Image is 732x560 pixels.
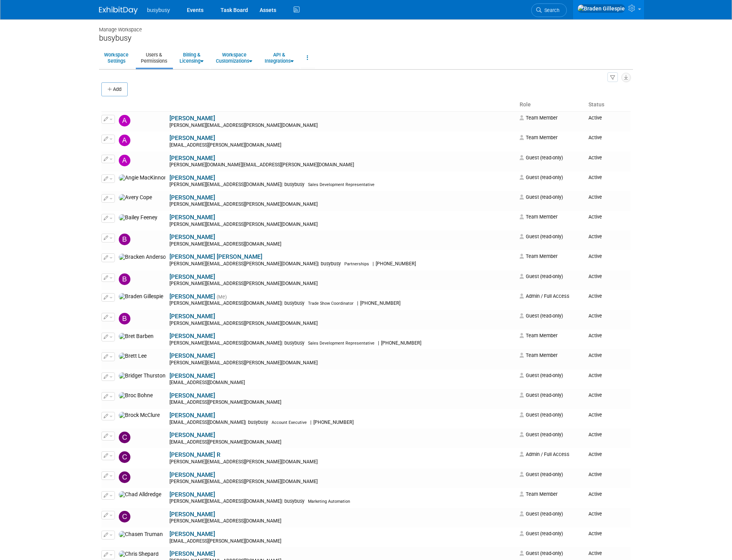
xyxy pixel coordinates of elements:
[169,194,215,201] a: [PERSON_NAME]
[169,511,215,518] a: [PERSON_NAME]
[588,293,602,299] span: Active
[169,550,215,557] a: [PERSON_NAME]
[379,340,424,346] span: [PHONE_NUMBER]
[520,491,558,497] span: Team Member
[588,491,602,497] span: Active
[281,182,282,187] span: |
[520,273,563,279] span: Guest (read-only)
[119,471,130,483] img: Carter Barlow
[378,340,379,346] span: |
[260,48,299,67] a: API &Integrations
[169,439,515,446] div: [EMAIL_ADDRESS][PERSON_NAME][DOMAIN_NAME]
[119,135,130,146] img: Alec Schafer
[119,551,159,558] img: Chris Shepard
[119,273,130,285] img: Brad Forster
[169,459,515,465] div: [PERSON_NAME][EMAIL_ADDRESS][PERSON_NAME][DOMAIN_NAME]
[169,135,215,142] a: [PERSON_NAME]
[282,340,307,346] span: busybusy
[169,392,215,399] a: [PERSON_NAME]
[272,420,307,425] span: Account Executive
[169,333,215,340] a: [PERSON_NAME]
[169,451,221,458] a: [PERSON_NAME] R
[169,491,215,498] a: [PERSON_NAME]
[374,261,418,266] span: [PHONE_NUMBER]
[169,380,515,386] div: [EMAIL_ADDRESS][DOMAIN_NAME]
[520,471,563,477] span: Guest (read-only)
[99,33,633,43] div: busybusy
[169,273,215,280] a: [PERSON_NAME]
[169,352,215,359] a: [PERSON_NAME]
[169,400,515,406] div: [EMAIL_ADDRESS][PERSON_NAME][DOMAIN_NAME]
[542,7,559,13] span: Search
[520,135,558,140] span: Team Member
[358,300,403,306] span: [PHONE_NUMBER]
[119,412,160,419] img: Brock McClure
[520,372,563,378] span: Guest (read-only)
[588,333,602,338] span: Active
[169,372,215,379] a: [PERSON_NAME]
[319,261,343,266] span: busybusy
[211,48,257,67] a: WorkspaceCustomizations
[357,300,358,306] span: |
[588,155,602,160] span: Active
[169,321,515,327] div: [PERSON_NAME][EMAIL_ADDRESS][PERSON_NAME][DOMAIN_NAME]
[588,471,602,477] span: Active
[119,313,130,324] img: Brennan Johnson
[520,155,563,160] span: Guest (read-only)
[169,142,515,149] div: [EMAIL_ADDRESS][PERSON_NAME][DOMAIN_NAME]
[119,115,130,126] img: Adam Harshman
[308,341,375,346] span: Sales Development Representative
[308,499,350,504] span: Marketing Automation
[588,174,602,180] span: Active
[119,511,130,522] img: Charles Hart
[281,340,282,346] span: |
[318,261,319,266] span: |
[169,340,515,347] div: [PERSON_NAME][EMAIL_ADDRESS][DOMAIN_NAME]
[585,98,631,111] th: Status
[169,174,215,181] a: [PERSON_NAME]
[517,98,585,111] th: Role
[373,261,374,266] span: |
[169,123,515,129] div: [PERSON_NAME][EMAIL_ADDRESS][PERSON_NAME][DOMAIN_NAME]
[169,499,515,505] div: [PERSON_NAME][EMAIL_ADDRESS][DOMAIN_NAME]
[119,333,154,340] img: Bret Barben
[588,115,602,121] span: Active
[169,412,215,419] a: [PERSON_NAME]
[520,313,563,319] span: Guest (read-only)
[169,115,215,122] a: [PERSON_NAME]
[169,293,215,300] a: [PERSON_NAME]
[119,451,130,463] img: Candace R
[531,3,567,17] a: Search
[99,7,138,14] img: ExhibitDay
[169,420,515,426] div: [EMAIL_ADDRESS][DOMAIN_NAME]
[588,511,602,517] span: Active
[588,214,602,220] span: Active
[520,392,563,398] span: Guest (read-only)
[520,511,563,517] span: Guest (read-only)
[520,214,558,220] span: Team Member
[99,19,633,33] div: Manage Workspace
[282,300,307,306] span: busybusy
[588,194,602,200] span: Active
[588,392,602,398] span: Active
[310,420,311,425] span: |
[136,48,172,67] a: Users &Permissions
[520,115,558,121] span: Team Member
[588,273,602,279] span: Active
[169,182,515,188] div: [PERSON_NAME][EMAIL_ADDRESS][DOMAIN_NAME]
[217,294,227,300] span: (Me)
[588,313,602,319] span: Active
[119,155,130,166] img: Allen Schmidt
[588,234,602,239] span: Active
[588,451,602,457] span: Active
[101,82,128,96] button: Add
[169,538,515,545] div: [EMAIL_ADDRESS][PERSON_NAME][DOMAIN_NAME]
[245,420,246,425] span: |
[520,432,563,437] span: Guest (read-only)
[119,194,152,201] img: Avery Cope
[119,432,130,443] img: Caelan Williams
[520,352,558,358] span: Team Member
[169,518,515,524] div: [PERSON_NAME][EMAIL_ADDRESS][DOMAIN_NAME]
[169,432,215,439] a: [PERSON_NAME]
[169,531,215,538] a: [PERSON_NAME]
